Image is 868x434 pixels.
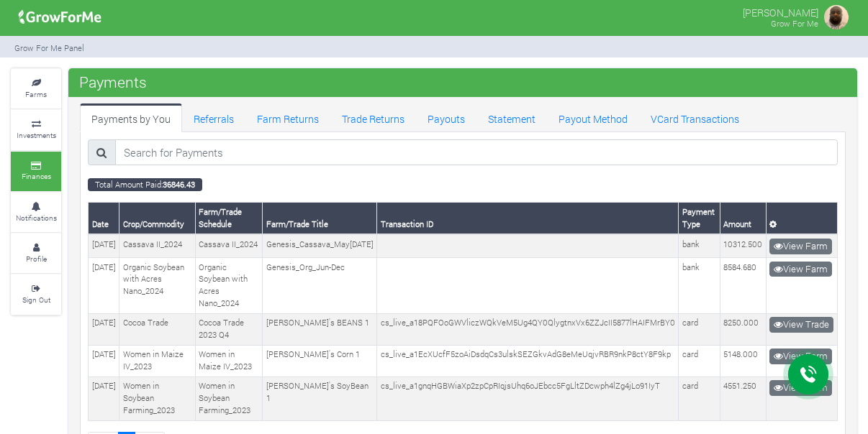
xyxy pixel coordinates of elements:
td: [DATE] [89,345,119,377]
p: [PERSON_NAME] [743,3,818,20]
td: 8584.680 [720,258,766,314]
small: Investments [17,130,56,140]
td: bank [679,258,720,314]
td: Women in Maize IV_2023 [119,345,196,377]
small: Farms [25,89,47,99]
th: Farm/Trade Schedule [195,203,263,234]
td: 10312.500 [720,234,766,257]
small: Grow For Me [771,18,818,29]
a: Sign Out [11,274,61,314]
a: Referrals [182,103,245,132]
a: Farms [11,69,61,108]
a: Trade Returns [330,103,416,132]
b: 36846.43 [163,179,195,190]
td: cs_live_a1EcXUcfF5zoAiDsdqCs3ulskSEZGkvAdG8eMeUqjvRBR9nkP8ctY8F9kp [377,345,679,377]
small: Notifications [16,213,57,223]
a: View Farm [769,239,832,254]
a: Payouts [416,103,476,132]
img: growforme image [822,3,851,32]
td: card [679,377,720,420]
td: Women in Maize IV_2023 [195,345,263,377]
a: Finances [11,152,61,191]
td: card [679,313,720,345]
td: Women in Soybean Farming_2023 [119,377,196,420]
td: [PERSON_NAME]'s Corn 1 [263,345,377,377]
th: Date [89,203,119,234]
td: [PERSON_NAME]'s SoyBean 1 [263,377,377,420]
th: Payment Type [679,203,720,234]
a: VCard Transactions [639,103,751,132]
td: bank [679,234,720,257]
a: Statement [476,103,547,132]
td: [PERSON_NAME]'s BEANS 1 [263,313,377,345]
td: Genesis_Org_Jun-Dec [263,258,377,314]
td: Cocoa Trade [119,313,196,345]
a: Investments [11,110,61,149]
td: card [679,345,720,377]
a: View Farm [769,380,832,396]
td: [DATE] [89,377,119,420]
small: Grow For Me Panel [14,42,84,53]
th: Amount [720,203,766,234]
td: Cassava II_2024 [119,234,196,257]
a: Payout Method [547,103,639,132]
td: cs_live_a18PQFOoGWVliczWQkVeM5Ug4QY0QlygtnxVx6ZZJcII5877lHAIFMrBY0 [377,313,679,345]
td: [DATE] [89,258,119,314]
td: 8250.000 [720,313,766,345]
td: 5148.000 [720,345,766,377]
td: Cassava II_2024 [195,234,263,257]
small: Profile [26,254,47,264]
td: cs_live_a1gnqHGBWiaXp2zpCpRIqjsUhq6oJEbcc5FgLltZDcwph4lZg4jLo91IyT [377,377,679,420]
span: Payments [76,68,150,96]
img: growforme image [14,3,107,32]
a: Payments by You [80,103,182,132]
th: Crop/Commodity [119,203,196,234]
td: 4551.250 [720,377,766,420]
th: Farm/Trade Title [263,203,377,234]
td: Women in Soybean Farming_2023 [195,377,263,420]
input: Search for Payments [115,139,838,165]
a: View Trade [769,317,833,333]
th: Transaction ID [377,203,679,234]
a: Profile [11,234,61,273]
td: Organic Soybean with Acres Nano_2024 [195,258,263,314]
a: View Farm [769,348,832,364]
a: View Farm [769,262,832,277]
td: [DATE] [89,234,119,257]
a: Farm Returns [245,103,330,132]
small: Finances [22,171,51,181]
td: Cocoa Trade 2023 Q4 [195,313,263,345]
a: Notifications [11,193,61,232]
small: Total Amount Paid: [88,178,202,191]
td: Genesis_Cassava_May[DATE] [263,234,377,257]
td: [DATE] [89,313,119,345]
small: Sign Out [22,295,50,305]
td: Organic Soybean with Acres Nano_2024 [119,258,196,314]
